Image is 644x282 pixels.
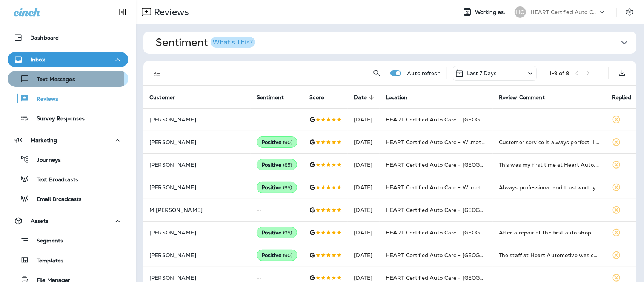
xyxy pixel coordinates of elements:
[348,153,380,176] td: [DATE]
[348,221,380,244] td: [DATE]
[386,161,521,168] span: HEART Certified Auto Care - [GEOGRAPHIC_DATA]
[149,252,244,258] p: [PERSON_NAME]
[149,139,244,145] p: [PERSON_NAME]
[29,115,85,123] p: Survey Responses
[257,94,284,101] span: Sentiment
[112,5,133,20] button: Collapse Sidebar
[8,252,128,268] button: Templates
[348,199,380,221] td: [DATE]
[309,94,334,101] span: Score
[499,94,545,101] span: Review Comment
[257,250,298,261] div: Positive
[8,90,128,106] button: Reviews
[149,230,244,236] p: [PERSON_NAME]
[211,37,255,48] button: What's This?
[31,218,48,224] p: Assets
[149,207,244,213] p: M [PERSON_NAME]
[257,136,298,148] div: Positive
[251,199,304,221] td: --
[369,66,384,81] button: Search Reviews
[8,152,128,167] button: Journeys
[530,9,598,15] p: HEART Certified Auto Care
[354,94,367,101] span: Date
[386,139,487,146] span: HEART Certified Auto Care - Wilmette
[29,96,58,103] p: Reviews
[31,137,57,143] p: Marketing
[612,94,632,101] span: Replied
[515,6,526,18] div: HC
[283,230,292,236] span: ( 95 )
[8,30,128,45] button: Dashboard
[149,184,244,190] p: [PERSON_NAME]
[149,94,175,101] span: Customer
[257,182,297,193] div: Positive
[151,6,189,18] p: Reviews
[354,94,377,101] span: Date
[149,94,185,101] span: Customer
[623,5,636,19] button: Settings
[283,162,292,168] span: ( 85 )
[386,252,521,259] span: HEART Certified Auto Care - [GEOGRAPHIC_DATA]
[386,94,407,101] span: Location
[8,133,128,148] button: Marketing
[29,257,63,265] p: Templates
[149,162,244,168] p: [PERSON_NAME]
[283,139,293,146] span: ( 90 )
[612,94,641,101] span: Replied
[386,207,521,213] span: HEART Certified Auto Care - [GEOGRAPHIC_DATA]
[386,94,417,101] span: Location
[8,191,128,207] button: Email Broadcasts
[386,229,521,236] span: HEART Certified Auto Care - [GEOGRAPHIC_DATA]
[499,184,600,191] div: Always professional and trustworthy service!
[257,227,297,238] div: Positive
[348,108,380,131] td: [DATE]
[8,71,128,87] button: Text Messages
[257,159,297,170] div: Positive
[348,131,380,153] td: [DATE]
[386,274,521,281] span: HEART Certified Auto Care - [GEOGRAPHIC_DATA]
[549,70,569,76] div: 1 - 9 of 9
[348,176,380,199] td: [DATE]
[309,94,324,101] span: Score
[29,238,63,245] p: Segments
[499,251,600,259] div: The staff at Heart Automotive was courteous and handled my blown tire like the professionals they...
[155,36,255,49] h1: Sentiment
[348,244,380,267] td: [DATE]
[499,138,600,146] div: Customer service is always perfect. I know when I leave there my car has the service that’s neede...
[8,52,128,67] button: Inbox
[407,70,441,76] p: Auto refresh
[283,252,293,259] span: ( 90 )
[475,9,507,15] span: Working as:
[149,275,244,281] p: [PERSON_NAME]
[257,94,294,101] span: Sentiment
[251,108,304,131] td: --
[283,184,292,191] span: ( 95 )
[499,229,600,236] div: After a repair at the first auto shop, our car developed additional problems, and we suspected th...
[8,110,128,126] button: Survey Responses
[615,66,630,81] button: Export as CSV
[149,32,642,54] button: SentimentWhat's This?
[386,116,521,123] span: HEART Certified Auto Care - [GEOGRAPHIC_DATA]
[31,57,45,63] p: Inbox
[29,157,61,164] p: Journeys
[30,35,59,41] p: Dashboard
[29,176,78,184] p: Text Broadcasts
[8,171,128,187] button: Text Broadcasts
[8,213,128,228] button: Assets
[29,76,75,83] p: Text Messages
[499,161,600,169] div: This was my first time at Heart Auto. The staff were so warm and helpful. I had to replace all of...
[8,232,128,248] button: Segments
[149,66,164,81] button: Filters
[29,196,81,203] p: Email Broadcasts
[386,184,487,191] span: HEART Certified Auto Care - Wilmette
[149,116,244,123] p: [PERSON_NAME]
[499,94,555,101] span: Review Comment
[467,70,497,76] p: Last 7 Days
[212,39,253,46] div: What's This?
